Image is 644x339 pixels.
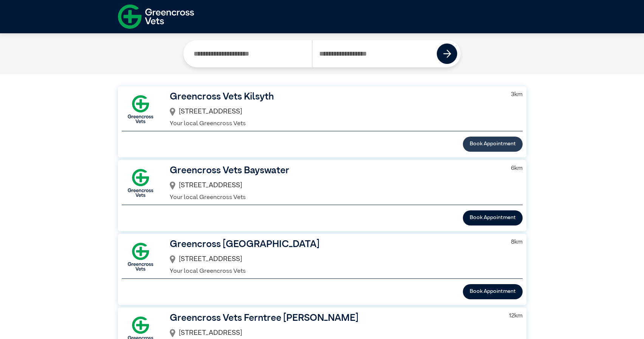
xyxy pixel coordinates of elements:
button: Book Appointment [463,137,523,152]
img: GX-Square.png [122,238,159,275]
p: Your local Greencross Vets [170,267,500,276]
button: Book Appointment [463,210,523,225]
h3: Greencross Vets Bayswater [170,164,500,178]
div: [STREET_ADDRESS] [170,104,500,119]
p: 8 km [511,238,523,247]
input: Search by Clinic Name [187,40,312,67]
div: [STREET_ADDRESS] [170,252,500,267]
div: [STREET_ADDRESS] [170,178,500,193]
img: f-logo [118,2,194,31]
img: GX-Square.png [122,164,159,202]
p: 6 km [511,164,523,173]
button: Book Appointment [463,284,523,299]
p: Your local Greencross Vets [170,119,500,128]
p: 12 km [509,311,523,320]
h3: Greencross [GEOGRAPHIC_DATA] [170,238,500,252]
h3: Greencross Vets Ferntree [PERSON_NAME] [170,311,498,326]
p: Your local Greencross Vets [170,193,500,202]
h3: Greencross Vets Kilsyth [170,90,500,104]
p: 3 km [511,90,523,99]
img: icon-right [443,50,451,58]
input: Search by Postcode [312,40,438,67]
img: GX-Square.png [122,90,159,128]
